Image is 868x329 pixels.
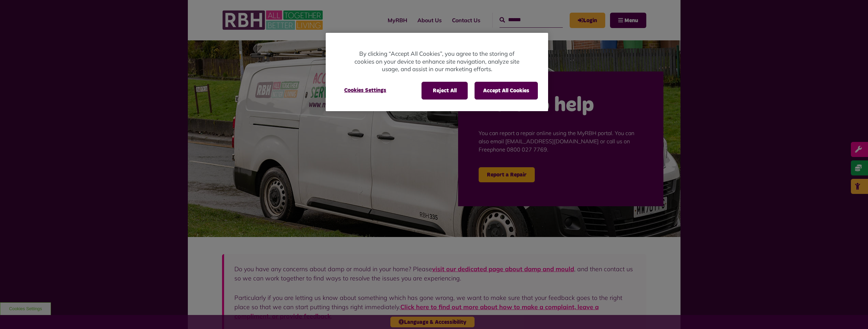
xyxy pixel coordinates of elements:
[326,33,548,111] div: Cookie banner
[353,50,521,73] p: By clicking “Accept All Cookies”, you agree to the storing of cookies on your device to enhance s...
[336,82,394,99] button: Cookies Settings
[475,82,538,100] button: Accept All Cookies
[326,33,548,111] div: Privacy
[422,82,468,100] button: Reject All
